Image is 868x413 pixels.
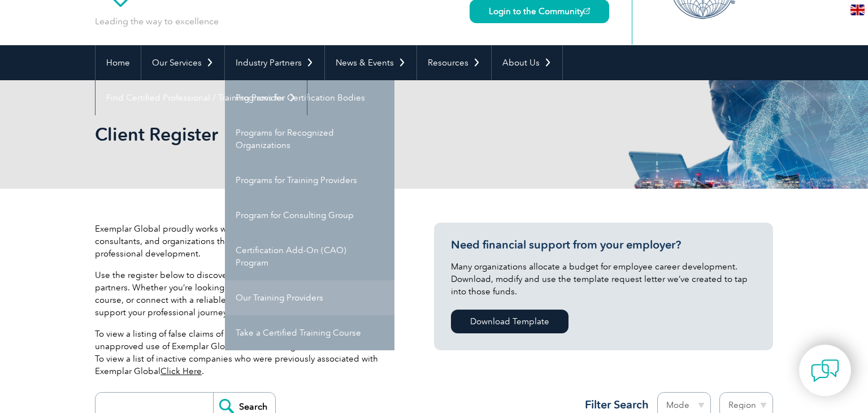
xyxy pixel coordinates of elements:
[325,45,416,80] a: News & Events
[225,198,394,233] a: Program for Consulting Group
[451,260,756,298] p: Many organizations allocate a budget for employee career development. Download, modify and use th...
[225,45,324,80] a: Industry Partners
[141,45,224,80] a: Our Services
[225,233,394,280] a: Certification Add-On (CAO) Program
[95,125,570,144] h2: Client Register
[417,45,491,80] a: Resources
[451,238,756,252] h3: Need financial support from your employer?
[160,366,202,376] a: Click Here
[96,80,307,115] a: Find Certified Professional / Training Provider
[225,163,394,198] a: Programs for Training Providers
[96,45,141,80] a: Home
[225,80,394,115] a: Programs for Certification Bodies
[451,310,568,333] a: Download Template
[225,280,394,315] a: Our Training Providers
[492,45,562,80] a: About Us
[95,223,400,260] p: Exemplar Global proudly works with a global network of training providers, consultants, and organ...
[225,115,394,163] a: Programs for Recognized Organizations
[225,315,394,350] a: Take a Certified Training Course
[95,328,400,377] p: To view a listing of false claims of Exemplar Global training certification or unapproved use of ...
[95,15,219,28] p: Leading the way to excellence
[811,357,839,385] img: contact-chat.png
[850,5,865,15] img: en
[584,8,590,14] img: open_square.png
[578,398,649,412] h3: Filter Search
[95,269,400,319] p: Use the register below to discover detailed profiles and offerings from our partners. Whether you...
